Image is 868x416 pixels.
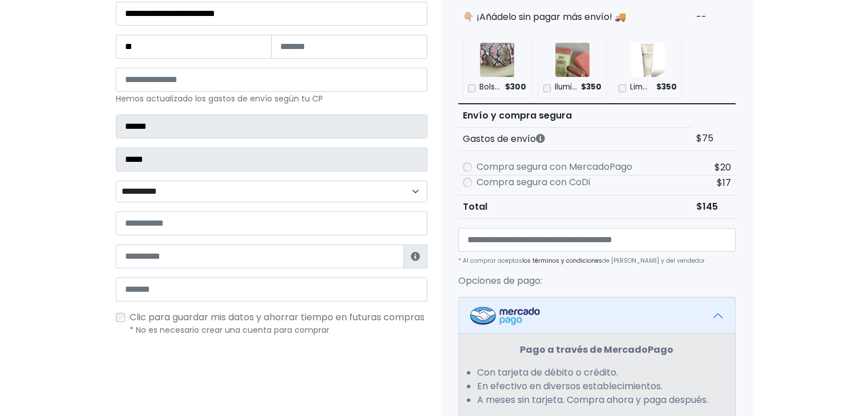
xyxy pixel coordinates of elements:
[714,161,731,174] span: $20
[458,127,692,150] th: Gastos de envío
[116,93,323,104] small: Hemos actualizado los gastos de envío según tu CP
[505,81,526,93] span: $300
[555,43,590,77] img: Iluminador
[458,6,692,28] td: 👇🏼 ¡Añádelo sin pagar más envío! 🚚
[691,127,735,150] td: $75
[629,81,652,93] p: Limpiador facial que elimina el maquillaje y las impurezas
[554,81,577,93] p: Iluminador
[691,195,735,218] td: $145
[130,324,427,336] p: * No es necesario crear una cuenta para comprar
[477,380,717,393] li: En efectivo en diversos establecimientos.
[477,393,717,407] li: A meses sin tarjeta. Compra ahora y paga después.
[458,274,736,288] p: Opciones de pago:
[479,81,501,93] p: Bolso eliette
[477,176,590,189] label: Compra segura con CoDi
[691,6,735,28] td: --
[717,176,731,189] span: $17
[631,43,665,77] img: Limpiador facial que elimina el maquillaje y las impurezas
[520,343,673,356] strong: Pago a través de MercadoPago
[411,252,420,261] i: Estafeta lo usará para ponerse en contacto en caso de tener algún problema con el envío
[477,160,632,174] label: Compra segura con MercadoPago
[581,81,601,93] span: $350
[480,43,514,77] img: Bolso eliette
[536,134,545,143] i: Los gastos de envío dependen de códigos postales. ¡Te puedes llevar más productos en un solo envío !
[470,307,540,325] img: Mercadopago Logo
[522,256,602,265] a: los términos y condiciones
[130,311,425,324] span: Clic para guardar mis datos y ahorrar tiempo en futuras compras
[477,366,717,380] li: Con tarjeta de débito o crédito.
[656,81,677,93] span: $350
[458,195,692,218] th: Total
[458,104,692,128] th: Envío y compra segura
[458,256,736,265] p: * Al comprar aceptas de [PERSON_NAME] y del vendedor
